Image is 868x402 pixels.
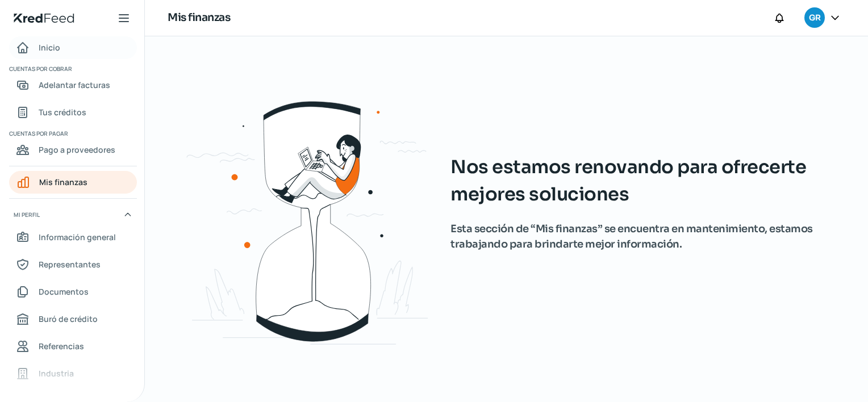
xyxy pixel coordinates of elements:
[9,101,137,124] a: Tus créditos
[9,226,137,249] a: Información general
[9,362,137,385] a: Industria
[39,40,60,55] span: Inicio
[9,335,137,358] a: Referencias
[39,284,89,299] span: Documentos
[9,253,137,276] a: Representantes
[39,143,115,157] span: Pago a proveedores
[168,10,230,26] h1: Mis finanzas
[39,339,84,353] span: Referencias
[9,280,137,303] a: Documentos
[39,78,110,92] span: Adelantar facturas
[131,80,502,358] img: waiting.svg
[39,105,86,119] span: Tus créditos
[39,230,116,244] span: Información general
[450,153,827,208] span: Nos estamos renovando para ofrecerte mejores soluciones
[809,11,820,25] span: GR
[9,74,137,97] a: Adelantar facturas
[39,175,87,189] span: Mis finanzas
[9,36,137,59] a: Inicio
[9,139,137,161] a: Pago a proveedores
[9,171,137,194] a: Mis finanzas
[450,221,827,252] span: Esta sección de “Mis finanzas” se encuentra en mantenimiento, estamos trabajando para brindarte m...
[9,64,135,74] span: Cuentas por cobrar
[39,366,74,380] span: Industria
[9,128,135,139] span: Cuentas por pagar
[9,308,137,330] a: Buró de crédito
[14,210,40,220] span: Mi perfil
[39,312,98,326] span: Buró de crédito
[39,257,101,271] span: Representantes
